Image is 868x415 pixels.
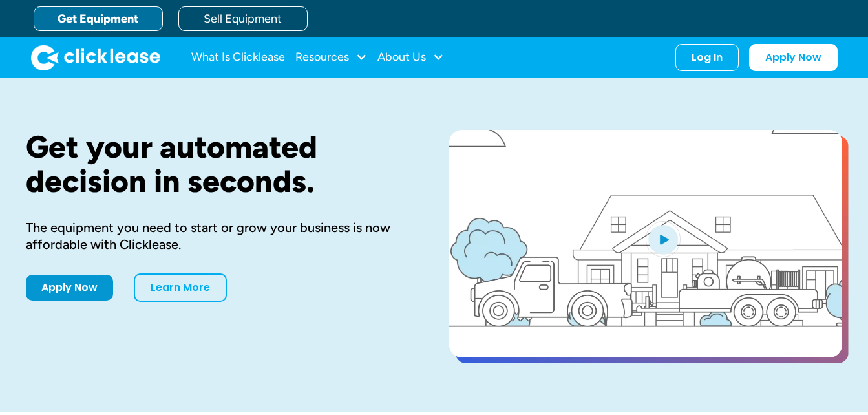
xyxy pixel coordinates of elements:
[749,44,838,71] a: Apply Now
[646,221,681,257] img: Blue play button logo on a light blue circular background
[31,45,160,70] img: Clicklease logo
[26,275,113,301] a: Apply Now
[377,45,444,70] div: About Us
[191,45,285,70] a: What Is Clicklease
[295,45,367,70] div: Resources
[134,273,227,302] a: Learn More
[692,51,723,64] div: Log In
[26,130,408,198] h1: Get your automated decision in seconds.
[449,130,842,357] a: open lightbox
[34,6,163,31] a: Get Equipment
[178,6,308,31] a: Sell Equipment
[31,45,160,70] a: home
[26,219,408,253] div: The equipment you need to start or grow your business is now affordable with Clicklease.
